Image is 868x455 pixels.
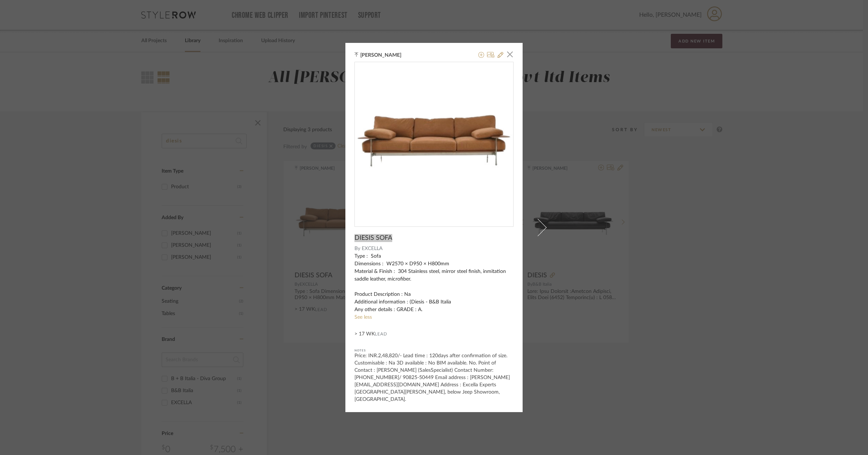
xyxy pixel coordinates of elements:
span: Lead [375,331,387,337]
a: See less [354,315,372,320]
div: Price: INR.2,48,820/- Lead time : 120days after confirmation of size. Customisable : Na 3D availa... [354,352,514,403]
div: Notes [354,347,514,354]
span: DIESIS SOFA [354,234,392,242]
span: [PERSON_NAME] [360,52,413,59]
span: > 17 WK [354,330,375,338]
div: Type : Sofa Dimensions : W2570 × D950 × H800mm Material & Finish : 304 Stainless steel, mirror st... [354,253,514,314]
span: By [354,245,360,253]
button: Close [503,47,517,62]
img: c3129413-b211-479f-bc80-5ffefb728aae_436x436.jpg [355,114,513,168]
div: 0 [355,62,513,221]
span: EXCELLA [362,245,514,253]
